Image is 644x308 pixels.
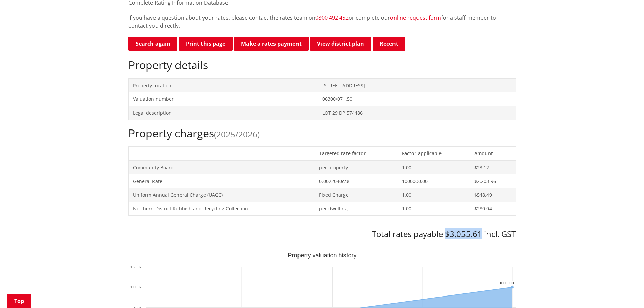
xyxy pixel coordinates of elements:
[128,58,516,71] h2: Property details
[398,188,470,202] td: 1.00
[128,92,318,106] td: Valuation number
[470,146,516,160] th: Amount
[398,161,470,174] td: 1.00
[398,174,470,188] td: 1000000.00
[470,161,516,174] td: $23.12
[318,92,516,106] td: 06300/071.50
[318,106,516,120] td: LOT 29 DP 574486
[128,78,318,92] td: Property location
[128,37,177,51] a: Search again
[315,202,398,216] td: per dwelling
[288,252,356,259] text: Property valuation history
[390,14,441,21] a: online request form
[470,202,516,216] td: $280.04
[510,286,513,288] path: Sunday, Jun 30, 12:00, 1,000,000. Capital Value.
[470,174,516,188] td: $2,203.96
[128,202,315,216] td: Northern District Rubbish and Recycling Collection
[128,106,318,120] td: Legal description
[128,161,315,174] td: Community Board
[398,202,470,216] td: 1.00
[310,37,371,51] a: View district plan
[470,188,516,202] td: $548.49
[373,37,405,51] button: Recent
[130,285,141,289] text: 1 000k
[179,37,233,51] button: Print this page
[7,294,31,308] a: Top
[315,174,398,188] td: 0.0022040c/$
[315,188,398,202] td: Fixed Charge
[128,188,315,202] td: Uniform Annual General Charge (UAGC)
[128,174,315,188] td: General Rate
[130,265,141,269] text: 1 250k
[499,281,514,285] text: 1000000
[128,229,516,239] h3: Total rates payable $3,055.61 incl. GST
[128,127,516,140] h2: Property charges
[234,37,309,51] a: Make a rates payment
[613,280,637,304] iframe: Messenger Launcher
[214,128,260,140] span: (2025/2026)
[315,161,398,174] td: per property
[128,14,516,30] p: If you have a question about your rates, please contact the rates team on or complete our for a s...
[315,146,398,160] th: Targeted rate factor
[315,14,349,21] a: 0800 492 452
[398,146,470,160] th: Factor applicable
[318,78,516,92] td: [STREET_ADDRESS]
